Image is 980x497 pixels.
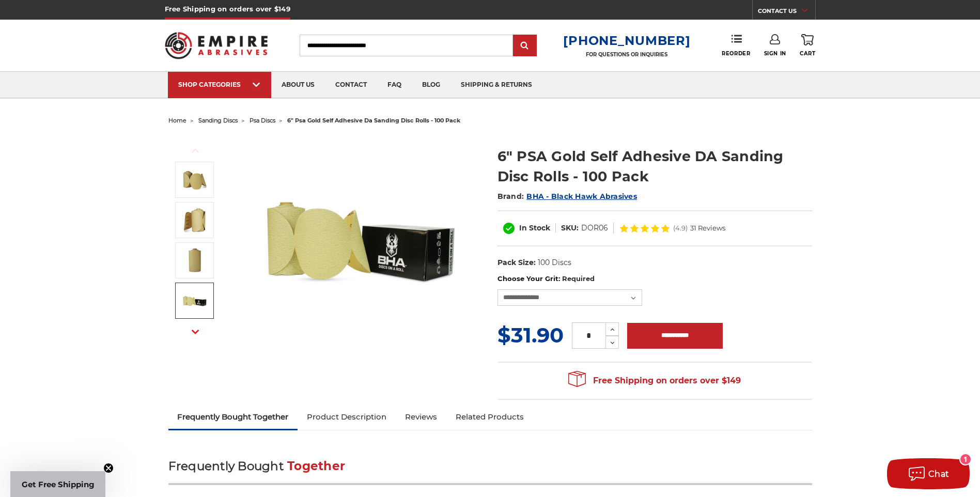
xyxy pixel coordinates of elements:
[581,223,608,234] dd: DOR06
[165,25,268,66] img: Empire Abrasives
[960,454,971,464] div: 1
[568,370,741,391] span: Free Shipping on orders over $149
[412,72,450,98] a: blog
[561,223,579,234] dt: SKU:
[103,463,114,473] button: Close teaser
[183,139,208,162] button: Previous
[377,72,412,98] a: faq
[563,51,690,58] p: FOR QUESTIONS OR INQUIRIES
[396,406,446,428] a: Reviews
[446,406,533,428] a: Related Products
[497,322,564,348] span: $31.90
[497,257,536,268] dt: Pack Size:
[325,72,377,98] a: contact
[497,274,812,284] label: Choose Your Grit:
[519,223,550,232] span: In Stock
[168,459,284,473] span: Frequently Bought
[887,458,970,489] button: Chat
[168,406,298,428] a: Frequently Bought Together
[182,207,208,233] img: 6" Roll of Gold PSA Discs
[562,274,595,283] small: Required
[538,257,571,268] dd: 100 Discs
[497,146,812,187] h1: 6" PSA Gold Self Adhesive DA Sanding Disc Rolls - 100 Pack
[298,406,396,428] a: Product Description
[673,225,688,231] span: (4.9)
[800,50,815,57] span: Cart
[182,167,208,193] img: 6" DA Sanding Discs on a Roll
[526,192,637,201] a: BHA - Black Hawk Abrasives
[497,192,524,201] span: Brand:
[800,34,815,57] a: Cart
[450,72,542,98] a: shipping & returns
[515,36,535,56] input: Submit
[250,117,275,124] a: psa discs
[271,72,325,98] a: about us
[758,5,815,20] a: CONTACT US
[183,321,208,343] button: Next
[10,471,105,497] div: Get Free ShippingClose teaser
[287,117,460,124] span: 6" psa gold self adhesive da sanding disc rolls - 100 pack
[198,117,238,124] a: sanding discs
[563,33,690,48] a: [PHONE_NUMBER]
[722,34,750,56] a: Reorder
[168,117,186,124] a: home
[178,81,261,88] div: SHOP CATEGORIES
[182,288,208,314] img: Black Hawk Abrasives 6" Gold Sticky Back PSA Discs
[764,50,786,57] span: Sign In
[287,459,345,473] span: Together
[690,225,725,231] span: 31 Reviews
[722,50,750,57] span: Reorder
[928,469,950,479] span: Chat
[182,247,208,273] img: 6" Sticky Backed Sanding Discs
[22,479,95,489] span: Get Free Shipping
[257,135,463,342] img: 6" DA Sanding Discs on a Roll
